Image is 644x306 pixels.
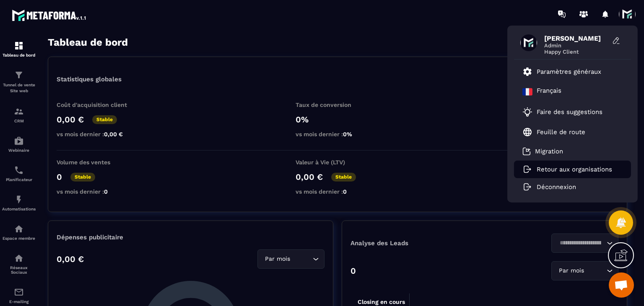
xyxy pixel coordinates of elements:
p: Déconnexion [537,183,576,191]
a: Migration [522,147,563,156]
p: vs mois dernier : [296,131,379,137]
p: Feuille de route [537,128,585,136]
p: Réseaux Sociaux [2,265,36,275]
p: Stable [92,115,117,124]
p: Stable [331,173,356,182]
span: 0,00 € [104,131,123,137]
span: 0 [343,188,347,195]
a: formationformationTableau de bord [2,34,36,64]
span: Admin [544,42,607,49]
p: Faire des suggestions [537,108,602,116]
a: social-networksocial-networkRéseaux Sociaux [2,247,36,281]
img: social-network [14,253,24,263]
a: Retour aux organisations [522,166,612,173]
p: E-mailing [2,299,36,304]
p: vs mois dernier : [57,188,140,195]
img: formation [14,41,24,51]
img: automations [14,136,24,146]
div: Search for option [257,249,325,269]
img: automations [14,224,24,234]
p: Valeur à Vie (LTV) [296,159,379,166]
h3: Tableau de bord [48,36,128,48]
p: Coût d'acquisition client [57,101,140,108]
img: automations [14,194,24,205]
span: Par mois [263,254,292,264]
p: Stable [70,173,95,182]
p: 0% [296,114,379,124]
a: automationsautomationsWebinaire [2,130,36,159]
p: vs mois dernier : [296,188,379,195]
img: email [14,287,24,297]
div: Search for option [551,233,618,253]
p: Analyse des Leads [351,239,485,247]
a: automationsautomationsEspace membre [2,218,36,247]
img: formation [14,70,24,80]
span: 0% [343,131,352,137]
p: CRM [2,119,36,123]
p: 0,00 € [57,114,84,124]
p: Volume des ventes [57,159,140,166]
div: Ouvrir le chat [609,272,634,298]
p: 0,00 € [57,254,84,264]
span: [PERSON_NAME] [544,34,607,42]
div: Search for option [551,261,618,280]
img: logo [12,8,87,23]
a: Feuille de route [522,127,585,137]
img: scheduler [14,165,24,175]
p: Webinaire [2,148,36,153]
tspan: Closing en cours [358,298,405,306]
a: Paramètres généraux [522,67,601,77]
p: 0 [351,266,356,276]
p: Retour aux organisations [537,166,612,173]
p: Automatisations [2,207,36,211]
a: formationformationTunnel de vente Site web [2,64,36,100]
a: schedulerschedulerPlanificateur [2,159,36,188]
input: Search for option [292,254,311,264]
img: formation [14,106,24,117]
p: Statistiques globales [57,75,122,83]
p: Espace membre [2,236,36,241]
span: Happy Client [544,49,607,55]
p: Dépenses publicitaire [57,233,325,241]
a: Faire des suggestions [522,107,612,117]
p: 0,00 € [296,172,323,182]
a: automationsautomationsAutomatisations [2,188,36,218]
p: Paramètres généraux [537,68,601,75]
input: Search for option [586,266,605,275]
p: Migration [535,148,563,155]
span: Par mois [557,266,586,275]
span: 0 [104,188,108,195]
p: Tunnel de vente Site web [2,82,36,94]
p: 0 [57,172,62,182]
p: vs mois dernier : [57,131,140,137]
p: Taux de conversion [296,101,379,108]
p: Tableau de bord [2,53,36,57]
p: Planificateur [2,177,36,182]
a: formationformationCRM [2,100,36,130]
p: Français [537,87,561,97]
input: Search for option [557,239,605,248]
